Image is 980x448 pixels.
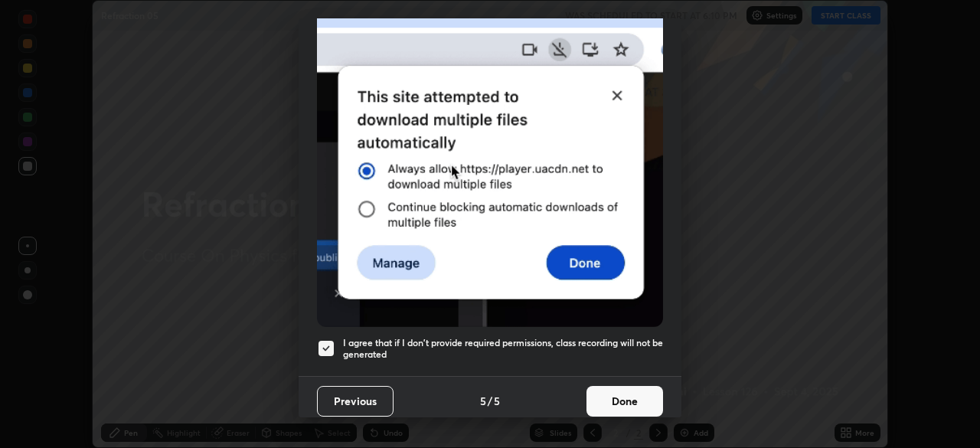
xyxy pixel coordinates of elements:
h4: 5 [494,393,500,409]
h5: I agree that if I don't provide required permissions, class recording will not be generated [343,337,663,361]
h4: / [488,393,492,409]
button: Done [586,386,663,417]
h4: 5 [480,393,486,409]
button: Previous [317,386,394,417]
